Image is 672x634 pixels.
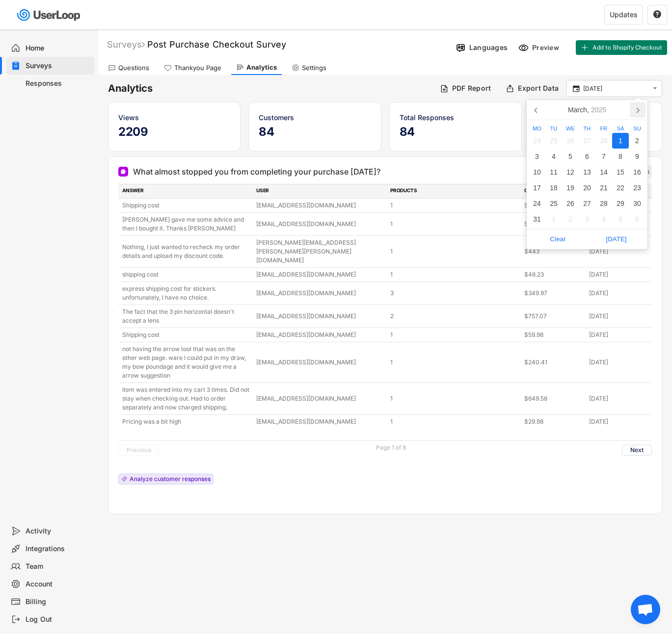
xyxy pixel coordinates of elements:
[133,166,380,178] div: What almost stopped you from completing your purchase [DATE]?
[122,187,250,196] div: ANSWER
[256,187,384,196] div: USER
[532,232,584,247] span: Clear
[579,133,595,149] div: 27
[610,11,637,18] div: Updates
[524,394,583,403] div: $649.58
[529,164,545,180] div: 10
[256,312,384,321] div: [EMAIL_ADDRESS][DOMAIN_NAME]
[469,43,508,52] div: Languages
[107,39,145,50] div: Surveys
[26,44,90,53] div: Home
[564,102,610,118] div: March,
[390,289,518,298] div: 3
[390,394,518,403] div: 1
[15,5,84,25] img: userloop-logo-01.svg
[529,180,545,196] div: 17
[118,64,149,72] div: Questions
[147,39,286,50] font: Post Purchase Checkout Survey
[545,196,562,211] div: 25
[579,180,595,196] div: 20
[390,220,518,228] div: 1
[26,562,90,571] div: Team
[400,125,511,139] h5: 84
[562,126,579,131] div: We
[629,149,645,164] div: 9
[589,358,648,367] div: [DATE]
[118,112,230,123] div: Views
[26,580,90,589] div: Account
[590,232,643,247] span: [DATE]
[256,220,384,228] div: [EMAIL_ADDRESS][DOMAIN_NAME]
[589,247,648,256] div: [DATE]
[629,133,645,149] div: 2
[26,79,90,88] div: Responses
[390,270,518,279] div: 1
[26,527,90,536] div: Activity
[390,247,518,256] div: 1
[583,84,648,94] input: Select Date Range
[595,133,612,149] div: 28
[456,43,466,53] img: Language%20Icon.svg
[579,196,595,211] div: 27
[612,211,629,227] div: 5
[595,149,612,164] div: 7
[390,187,518,196] div: PRODUCTS
[400,112,511,123] div: Total Responses
[259,125,371,139] h5: 84
[524,312,583,321] div: $757.07
[174,64,221,72] div: Thankyou Page
[562,211,579,227] div: 2
[612,164,629,180] div: 15
[545,133,562,149] div: 25
[589,270,648,279] div: [DATE]
[529,133,545,149] div: 24
[259,112,371,123] div: Customers
[612,149,629,164] div: 8
[130,476,211,482] div: Analyze customer responses
[256,270,384,279] div: [EMAIL_ADDRESS][DOMAIN_NAME]
[545,180,562,196] div: 18
[26,544,90,554] div: Integrations
[122,284,250,302] div: express shipping cost for stickers. unfortunately, I have no choice.
[390,330,518,339] div: 1
[376,445,406,451] div: Page 1 of 8
[120,169,126,175] img: Open Ended
[122,385,250,412] div: Item was entered into my cart 3 times. Did not stay when checking out. Had to order separately an...
[256,201,384,210] div: [EMAIL_ADDRESS][DOMAIN_NAME]
[653,10,662,19] button: 
[562,149,579,164] div: 5
[529,196,545,211] div: 24
[26,597,90,607] div: Billing
[653,84,657,93] text: 
[589,289,648,298] div: [DATE]
[529,126,545,131] div: Mo
[562,164,579,180] div: 12
[108,82,432,95] h6: Analytics
[256,417,384,426] div: [EMAIL_ADDRESS][DOMAIN_NAME]
[256,238,384,265] div: [PERSON_NAME][EMAIL_ADDRESS][PERSON_NAME][PERSON_NAME][DOMAIN_NAME]
[524,247,583,256] div: $443
[122,345,250,380] div: not having the arrow tool that was on the other web page. ware I could put in my draw, my bow pou...
[390,358,518,367] div: 1
[595,164,612,180] div: 14
[529,231,587,247] button: Clear
[118,445,160,456] button: Previous
[122,215,250,233] div: [PERSON_NAME] gave me some advice and then I bought it. Thanks [PERSON_NAME]
[256,394,384,403] div: [EMAIL_ADDRESS][DOMAIN_NAME]
[545,126,562,131] div: Tu
[595,180,612,196] div: 21
[390,312,518,321] div: 2
[524,270,583,279] div: $48.23
[532,43,562,52] div: Preview
[302,64,326,72] div: Settings
[587,231,645,247] button: [DATE]
[579,211,595,227] div: 3
[589,330,648,339] div: [DATE]
[622,445,652,456] button: Next
[529,149,545,164] div: 3
[256,289,384,298] div: [EMAIL_ADDRESS][DOMAIN_NAME]
[562,180,579,196] div: 19
[390,201,518,210] div: 1
[529,211,545,227] div: 31
[629,164,645,180] div: 16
